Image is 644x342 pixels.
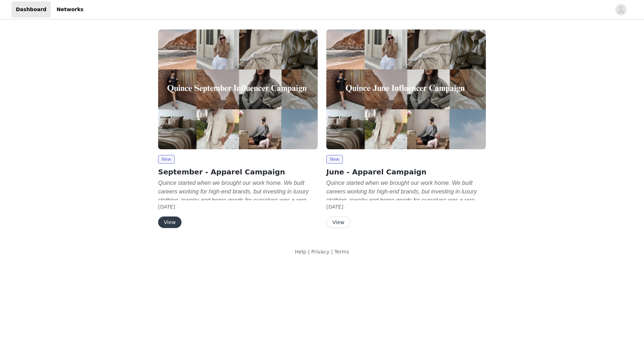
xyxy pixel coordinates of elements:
a: View [326,220,350,225]
a: Networks [52,1,88,18]
span: | [308,249,310,255]
h2: September - Apparel Campaign [158,167,318,177]
div: avatar [617,4,624,15]
a: Privacy [311,249,330,255]
em: Quince started when we brought our work home. We built careers working for high-end brands, but i... [326,180,479,229]
span: New [158,155,175,164]
em: Quince started when we brought our work home. We built careers working for high-end brands, but i... [158,180,311,229]
a: Terms [334,249,349,255]
h2: June - Apparel Campaign [326,167,486,177]
a: Dashboard [11,1,51,18]
img: Quince [326,29,486,149]
span: New [326,155,343,164]
span: [DATE] [158,204,175,210]
a: Help [295,249,306,255]
span: [DATE] [326,204,343,210]
img: Quince [158,29,318,149]
a: View [158,220,181,225]
button: View [158,216,181,228]
button: View [326,216,350,228]
span: | [331,249,333,255]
